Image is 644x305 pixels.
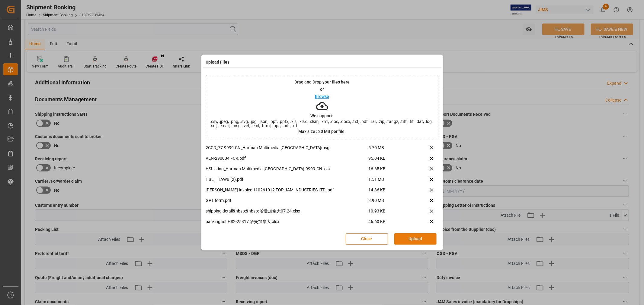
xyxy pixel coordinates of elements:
p: or [320,87,324,91]
p: [PERSON_NAME] Invoice 110261012 FOR JAM INDUSTRIES LTD..pdf [206,187,369,193]
p: Max size : 20 MB per file. [298,129,346,134]
p: We support: [311,114,334,118]
p: Drag and Drop your files here [294,80,350,84]
div: Drag and Drop your files hereorBrowseWe support:.csv, .jpeg, .png, .svg, .jpg, .json, .ppt, .pptx... [206,75,438,138]
button: Upload [394,233,437,245]
span: 16.65 KB [369,166,410,176]
span: 5.70 MB [369,145,410,155]
p: VEN-290004 FCR.pdf [206,155,369,162]
span: 3.90 MB [369,197,410,208]
span: .csv, .jpeg, .png, .svg, .jpg, .json, .ppt, .pptx, .xls, .xlsx, .xlsm, .xml, .doc, .docx, .txt, .... [206,119,438,128]
span: 14.36 KB [369,187,410,197]
span: 10.93 KB [369,208,410,219]
p: HSListing_Harman Multimedia [GEOGRAPHIC_DATA]-9999-CN.xlsx [206,166,369,172]
h4: Upload Files [206,59,230,65]
p: Browse [315,94,329,99]
p: shipping detail&nbsp;&nbsp; 哈曼加拿大07.24.xlsx [206,208,369,214]
p: 2CCD_77-9999-CN_Harman Multimedia [GEOGRAPHIC_DATA]msg [206,145,369,151]
span: 95.04 KB [369,155,410,166]
p: HBL _ HAWB (2).pdf [206,176,369,183]
span: 1.51 MB [369,176,410,187]
p: GPT form.pdf [206,197,369,204]
p: packing list HS2-25317 哈曼加拿大.xlsx [206,219,369,225]
span: 46.60 KB [369,219,410,229]
button: Close [346,233,388,245]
